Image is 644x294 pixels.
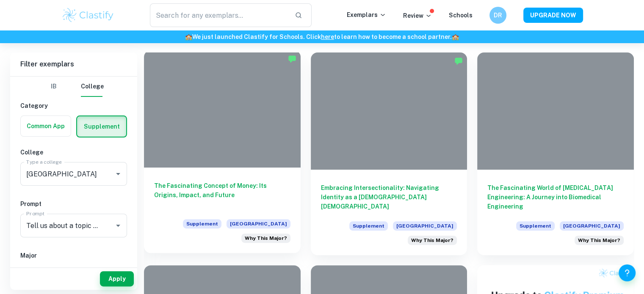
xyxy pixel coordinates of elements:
p: Review [403,11,432,20]
h6: We just launched Clastify for Schools. Click to learn how to become a school partner. [2,32,642,41]
button: UPGRADE NOW [523,8,583,23]
button: Apply [100,271,134,286]
div: Tell us about a topic or idea that excites you and is related to one or more academic areas you s... [408,236,457,245]
span: 🏫 [185,33,192,40]
div: Tell us about a topic or idea that excites you and is related to one or more academic areas you s... [241,234,290,243]
div: Tell us about a topic or idea that excites you and is related to one or more academic areas you s... [575,236,624,245]
a: here [321,33,334,40]
h6: College [20,148,127,157]
h6: The Fascinating Concept of Money: Its Origins, Impact, and Future [154,181,290,209]
span: Supplement [349,221,388,231]
span: Why This Major? [578,236,620,244]
button: College [81,77,104,97]
a: Schools [449,12,473,19]
h6: Prompt [20,199,127,209]
button: Common App [21,116,71,136]
h6: Category [20,101,127,110]
button: Help and Feedback [619,264,636,281]
div: Filter type choice [44,77,104,97]
span: 🏫 [452,33,459,40]
span: [GEOGRAPHIC_DATA] [393,221,457,231]
button: Open [112,168,124,180]
h6: Filter exemplars [10,52,137,76]
span: Why This Major? [245,234,287,242]
span: Supplement [183,219,221,228]
button: Supplement [77,116,126,137]
h6: The Fascinating World of [MEDICAL_DATA] Engineering: A Journey into Biomedical Engineering [487,183,624,211]
span: [GEOGRAPHIC_DATA] [227,219,290,228]
button: IB [44,77,64,97]
label: Prompt [26,210,45,217]
button: Open [112,220,124,231]
span: Why This Major? [411,236,453,244]
a: The Fascinating Concept of Money: Its Origins, Impact, and FutureSupplement[GEOGRAPHIC_DATA]Tell ... [144,52,301,255]
p: Exemplars [347,10,386,19]
a: Embracing Intersectionality: Navigating Identity as a [DEMOGRAPHIC_DATA] [DEMOGRAPHIC_DATA]Supple... [311,52,467,255]
img: Clastify logo [61,7,115,24]
button: DR [489,7,506,24]
h6: Embracing Intersectionality: Navigating Identity as a [DEMOGRAPHIC_DATA] [DEMOGRAPHIC_DATA] [321,183,457,211]
span: Supplement [516,221,555,231]
span: [GEOGRAPHIC_DATA] [560,221,624,231]
img: Marked [454,57,463,65]
h6: DR [493,11,503,20]
label: Type a college [26,158,61,165]
a: The Fascinating World of [MEDICAL_DATA] Engineering: A Journey into Biomedical EngineeringSupplem... [477,52,634,255]
img: Marked [288,55,296,63]
input: Search for any exemplars... [150,3,288,27]
h6: Major [20,251,127,260]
